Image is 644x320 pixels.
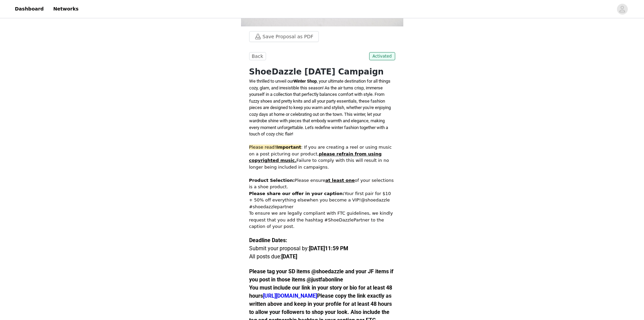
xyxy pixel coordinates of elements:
button: Back [249,52,266,60]
strong: Product Selection: [249,178,295,183]
a: [URL][DOMAIN_NAME] [263,293,317,299]
span: You must include our link in your story or bio for at least 48 hours [249,284,393,299]
span: : If you are creating a reel or using music on a post picturing our product, Failure to comply wi... [249,145,392,170]
h1: ShoeDazzle [DATE] Campaign [249,66,395,78]
a: Networks [49,1,82,17]
div: avatar [619,4,625,15]
strong: [DATE]11:59 PM [309,245,348,252]
p: To ensure we are legally compliant with FTC guidelines, we kindly request that you add the hashta... [249,210,395,230]
strong: Please share our offer in your caption: [249,191,344,196]
span: Deadline Dates: [249,237,287,243]
span: I [276,145,278,150]
p: Your first pair for $10 + 50% off everything else @shoedazzle #shoedazzlepartner [249,190,395,210]
span: We thrilled to unveil our , your ultimate destination for all things cozy, glam, and irresistible... [249,79,391,136]
strong: Winter Shop [293,79,317,84]
span: Submit your proposal by: [249,245,348,252]
span: Please read! [249,145,301,150]
span: when you become a VIP! [306,197,361,202]
strong: [DATE] [281,253,297,260]
button: Save Proposal as PDF [249,31,319,42]
strong: mportant [276,145,301,150]
span: Please ensure of your selections is a shoe product. [249,178,394,190]
span: Activated [369,52,395,60]
strong: at least one [325,178,355,183]
a: Dashboard [11,1,48,17]
strong: Please tag your SD items @shoedazzle and your JF items if you post in those items @justfabonline [249,268,393,283]
span: All posts due: [249,253,297,260]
